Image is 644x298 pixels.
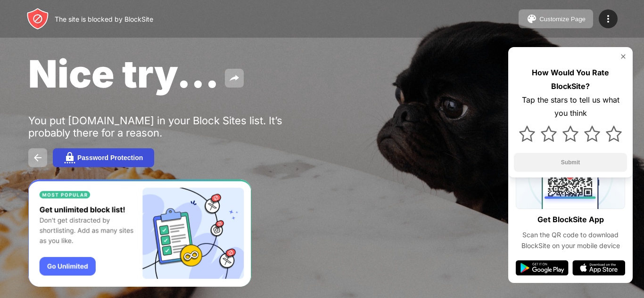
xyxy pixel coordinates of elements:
[53,148,154,167] button: Password Protection
[562,126,578,142] img: star.svg
[514,93,627,121] div: Tap the stars to tell us what you think
[526,13,537,24] img: pallet.svg
[516,260,569,275] img: google-play.svg
[519,9,593,28] button: Customize Page
[229,72,240,84] img: share.svg
[514,153,627,172] button: Submit
[603,13,614,24] img: menu-icon.svg
[606,126,622,142] img: star.svg
[619,53,627,60] img: rate-us-close.svg
[28,51,219,97] span: Nice try...
[539,16,586,23] div: Customize Page
[541,126,557,142] img: star.svg
[537,213,604,226] div: Get BlockSite App
[516,230,625,251] div: Scan the QR code to download BlockSite on your mobile device
[77,154,143,161] div: Password Protection
[572,260,625,275] img: app-store.svg
[55,15,153,23] div: The site is blocked by BlockSite
[64,152,75,163] img: password.svg
[514,66,627,93] div: How Would You Rate BlockSite?
[26,8,49,30] img: header-logo.svg
[28,179,251,287] iframe: Banner
[519,126,535,142] img: star.svg
[32,152,43,163] img: back.svg
[28,114,320,139] div: You put [DOMAIN_NAME] in your Block Sites list. It’s probably there for a reason.
[584,126,600,142] img: star.svg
